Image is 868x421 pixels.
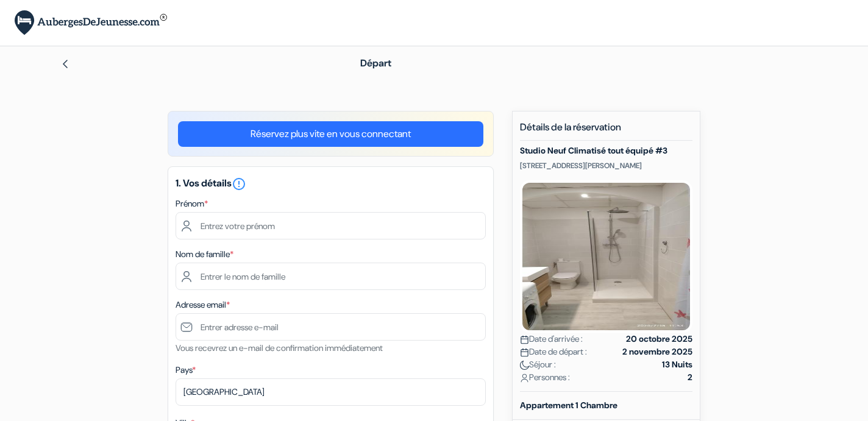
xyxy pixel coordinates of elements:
strong: 20 octobre 2025 [626,333,692,345]
span: Séjour : [520,358,556,371]
img: user_icon.svg [520,373,529,383]
strong: 2 [688,371,692,384]
a: error_outline [232,177,246,189]
b: Appartement 1 Chambre [520,400,617,411]
img: AubergesDeJeunesse.com [15,10,167,35]
img: moon.svg [520,361,529,370]
strong: 2 novembre 2025 [622,345,692,358]
span: Départ [360,57,391,69]
label: Nom de famille [176,248,233,261]
input: Entrer le nom de famille [176,263,486,290]
span: Personnes : [520,371,570,384]
input: Entrez votre prénom [176,212,486,239]
h5: Détails de la réservation [520,121,692,141]
p: [STREET_ADDRESS][PERSON_NAME] [520,161,692,171]
label: Adresse email [176,299,230,311]
strong: 13 Nuits [662,358,692,371]
i: error_outline [232,177,246,191]
span: Date de départ : [520,345,587,358]
h5: Studio Neuf Climatisé tout équipé #3 [520,146,692,156]
h5: 1. Vos détails [176,177,486,191]
a: Réservez plus vite en vous connectant [178,121,483,147]
img: calendar.svg [520,348,529,357]
span: Date d'arrivée : [520,333,583,345]
img: calendar.svg [520,335,529,344]
small: Vous recevrez un e-mail de confirmation immédiatement [176,342,383,353]
input: Entrer adresse e-mail [176,313,486,341]
label: Prénom [176,197,208,210]
label: Pays [176,364,196,377]
img: left_arrow.svg [60,59,70,69]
